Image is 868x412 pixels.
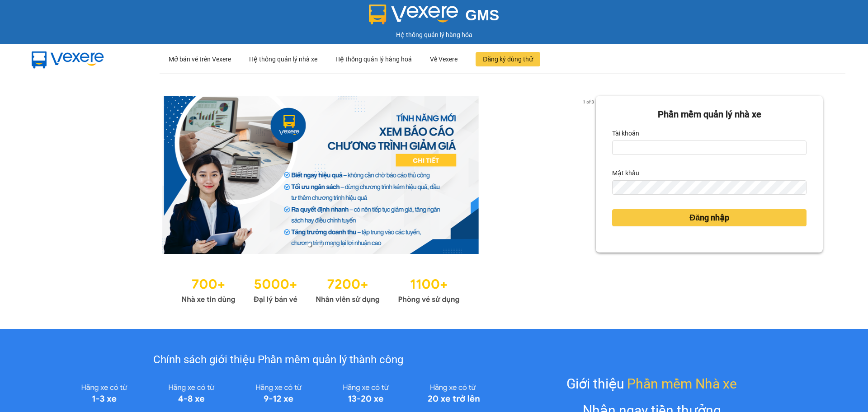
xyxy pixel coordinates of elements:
[612,140,807,155] input: Tài khoản
[319,243,322,247] li: slide item 2
[169,45,231,74] div: Mở bán vé trên Vexere
[580,96,596,108] p: 1 of 3
[335,45,412,74] div: Hệ thống quản lý hàng hoá
[45,96,58,254] button: previous slide / item
[612,209,807,226] button: Đăng nhập
[476,52,540,66] button: Đăng ký dùng thử
[249,45,317,74] div: Hệ thống quản lý nhà xe
[627,373,737,394] span: Phần mềm Nhà xe
[181,272,460,306] img: Statistics.png
[612,126,639,140] label: Tài khoản
[566,373,737,394] div: Giới thiệu
[612,180,807,195] input: Mật khẩu
[369,14,500,21] a: GMS
[689,211,729,224] span: Đăng nhập
[430,45,458,74] div: Về Vexere
[2,30,866,40] div: Hệ thống quản lý hàng hóa
[483,54,533,64] span: Đăng ký dùng thử
[583,96,596,254] button: next slide / item
[61,351,496,369] div: Chính sách giới thiệu Phần mềm quản lý thành công
[369,5,458,24] img: logo 2
[612,166,639,180] label: Mật khẩu
[308,243,311,247] li: slide item 1
[465,7,499,23] span: GMS
[23,44,113,74] img: mbUUG5Q.png
[330,243,333,247] li: slide item 3
[612,108,807,122] div: Phần mềm quản lý nhà xe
